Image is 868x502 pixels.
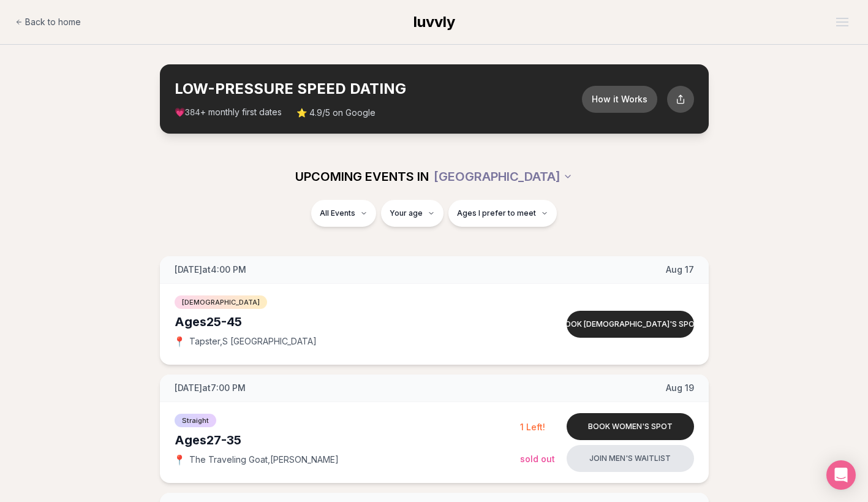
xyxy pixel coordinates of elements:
[189,335,317,348] span: Tapster , S [GEOGRAPHIC_DATA]
[175,455,184,465] span: 📍
[311,200,376,227] button: All Events
[520,454,555,464] span: Sold Out
[434,163,573,190] button: [GEOGRAPHIC_DATA]
[413,12,455,32] a: luvvly
[826,460,856,490] div: Open Intercom Messenger
[582,86,657,113] button: How it Works
[413,13,455,31] span: luvvly
[15,10,81,34] a: Back to home
[25,16,81,28] span: Back to home
[189,454,339,466] span: The Traveling Goat , [PERSON_NAME]
[175,414,216,427] span: Straight
[567,413,694,440] button: Book women's spot
[567,311,694,338] button: Book [DEMOGRAPHIC_DATA]'s spot
[295,168,429,185] span: UPCOMING EVENTS IN
[175,337,184,346] span: 📍
[320,208,355,218] span: All Events
[175,432,520,449] div: Ages 27-35
[175,106,282,119] span: 💗 + monthly first dates
[175,264,246,276] span: [DATE] at 4:00 PM
[457,208,536,218] span: Ages I prefer to meet
[567,445,694,472] button: Join men's waitlist
[520,422,545,432] span: 1 Left!
[175,295,267,309] span: [DEMOGRAPHIC_DATA]
[381,200,443,227] button: Your age
[448,200,557,227] button: Ages I prefer to meet
[175,313,520,330] div: Ages 25-45
[666,264,694,276] span: Aug 17
[296,107,376,119] span: ⭐ 4.9/5 on Google
[175,79,582,99] h2: LOW-PRESSURE SPEED DATING
[390,208,423,218] span: Your age
[185,108,200,118] span: 384
[175,382,246,394] span: [DATE] at 7:00 PM
[666,382,694,394] span: Aug 19
[831,13,853,31] button: Open menu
